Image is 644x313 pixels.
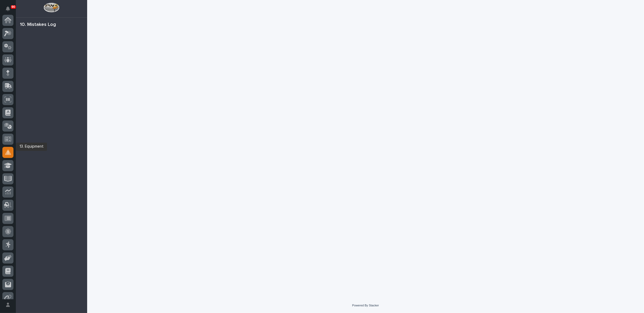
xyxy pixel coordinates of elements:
[2,3,13,14] button: Notifications
[352,304,379,307] a: Powered By Stacker
[20,22,56,28] div: 10. Mistakes Log
[7,6,13,15] div: Notifications90
[12,5,15,9] p: 90
[44,3,59,12] img: Workspace Logo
